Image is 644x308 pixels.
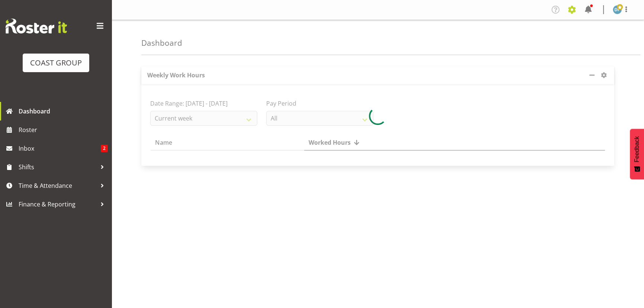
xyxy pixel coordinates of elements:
[19,143,101,154] span: Inbox
[634,136,640,162] span: Feedback
[6,19,67,33] img: Rosterit website logo
[101,145,108,152] span: 2
[19,161,97,173] span: Shifts
[30,57,82,68] div: COAST GROUP
[630,129,644,179] button: Feedback - Show survey
[19,124,108,135] span: Roster
[19,199,97,210] span: Finance & Reporting
[613,5,622,14] img: david-forte1134.jpg
[19,180,97,191] span: Time & Attendance
[19,106,108,117] span: Dashboard
[141,39,182,47] h4: Dashboard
